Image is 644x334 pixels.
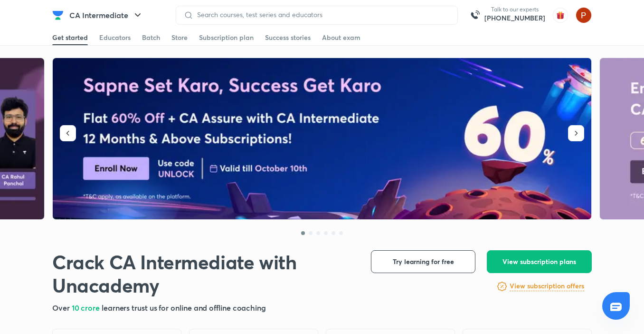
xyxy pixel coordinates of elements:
[99,33,131,42] div: Educators
[510,281,584,292] a: View subscription offers
[102,303,266,313] span: learners trust us for online and offline coaching
[502,257,576,266] span: View subscription plans
[193,11,450,19] input: Search courses, test series and educators
[484,6,545,13] p: Talk to our experts
[52,10,64,21] img: Company Logo
[199,30,254,45] a: Subscription plan
[171,33,188,42] div: Store
[487,250,592,273] button: View subscription plans
[52,33,88,42] div: Get started
[510,281,584,291] h6: View subscription offers
[72,303,102,313] span: 10 crore
[52,30,88,45] a: Get started
[142,33,160,42] div: Batch
[171,30,188,45] a: Store
[52,250,356,297] h1: Crack CA Intermediate with Unacademy
[322,33,360,42] div: About exam
[553,8,568,23] img: avatar
[465,6,484,25] img: call-us
[52,303,72,313] span: Over
[393,257,454,266] span: Try learning for free
[199,33,254,42] div: Subscription plan
[371,250,475,273] button: Try learning for free
[576,7,592,23] img: Palak
[484,13,545,23] a: [PHONE_NUMBER]
[142,30,160,45] a: Batch
[322,30,360,45] a: About exam
[99,30,131,45] a: Educators
[64,6,149,25] button: CA Intermediate
[265,30,311,45] a: Success stories
[265,33,311,42] div: Success stories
